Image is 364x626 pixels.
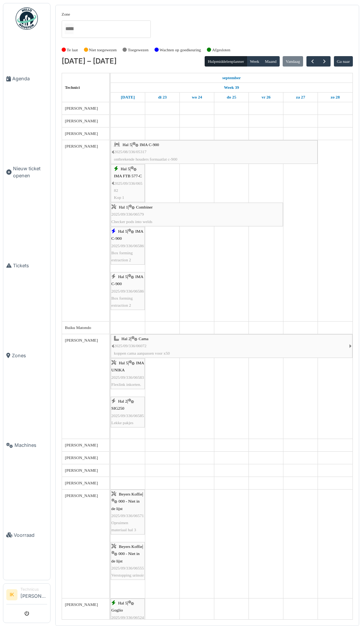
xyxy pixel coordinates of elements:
div: | [114,335,349,357]
div: | [111,204,282,225]
a: Voorraad [3,490,50,580]
span: Hal 5 [118,274,127,279]
span: [PERSON_NAME] [65,443,98,447]
span: 2025/09/336/06585 [111,413,144,418]
span: 000 - Niet in de lijst [111,499,140,510]
span: [PERSON_NAME] [65,131,98,136]
span: Combiner [136,205,153,209]
span: IMA FTB 577-C [114,174,142,178]
button: Ga naar [334,56,353,67]
span: Hal 2 [118,399,127,403]
label: Zone [62,11,70,17]
span: [PERSON_NAME] [65,455,98,460]
div: Technicus [20,587,47,592]
span: Voorraad [14,532,47,539]
span: Hal 5 [118,229,127,233]
span: Tickets [13,262,47,269]
span: Flexlink inkorten. [111,382,141,387]
span: koppen cama aanpassen voor x50 [114,351,170,355]
a: Tickets [3,221,50,311]
span: 2025/09/336/06586 [111,289,144,293]
span: [PERSON_NAME] [65,481,98,485]
span: Cama [139,336,148,341]
a: 27 september 2025 [294,93,307,102]
button: Week [247,56,262,67]
div: | [111,359,144,388]
li: IK [6,589,17,600]
span: Box forming extraction 2 [111,251,133,262]
a: 26 september 2025 [260,93,272,102]
button: Hulpmiddelenplanner [205,56,247,67]
span: Box forming extraction 2 [111,296,133,307]
span: [PERSON_NAME] [65,106,98,110]
div: | [111,491,144,533]
span: Nieuw ticket openen [13,165,47,179]
span: 2025/09/336/06524 [111,615,144,620]
div: | [114,141,317,163]
span: 2025/08/336/05317 [114,149,147,154]
span: Verstopping urinoir [111,573,144,577]
span: Buiku Matondo [65,325,91,330]
span: 2025/09/336/06582 [114,181,142,193]
span: Hal 1 [119,205,128,209]
label: Te laat [67,47,78,53]
span: Hal 5 [118,601,127,605]
input: Alles [65,23,74,34]
span: Agenda [12,75,47,82]
span: SIG250 [111,406,124,410]
div: | [111,398,144,426]
span: Zones [12,352,47,359]
img: Badge_color-CXgf-gQk.svg [16,7,38,30]
span: Goglio [111,608,123,612]
span: ontbrekende houders formaatlat c-900 [114,157,178,161]
span: [PERSON_NAME] [65,119,98,123]
button: Volgende [318,56,331,67]
a: 22 september 2025 [119,93,137,102]
a: 25 september 2025 [225,93,238,102]
span: Technici [65,85,80,90]
a: 24 september 2025 [190,93,204,102]
span: Machines [14,442,47,449]
div: | [111,543,144,579]
label: Afgesloten [212,47,230,53]
span: [PERSON_NAME] [65,338,98,342]
button: Vorige [306,56,319,67]
a: 22 september 2025 [220,73,243,83]
button: Maand [262,56,280,67]
span: 000 - Niet in de lijst [111,551,140,563]
span: Kop 1 [114,195,124,200]
a: 28 september 2025 [329,93,342,102]
a: Zones [3,310,50,400]
span: [PERSON_NAME] [65,144,98,148]
span: Beyers Koffie [119,492,142,496]
button: Vandaag [283,56,303,67]
span: 2025/09/336/06072 [114,343,147,348]
a: Week 39 [222,83,241,92]
span: Checker pods into welds [111,219,152,224]
div: | [111,273,144,309]
a: Nieuw ticket openen [3,124,50,221]
span: Hal 5 [119,361,128,365]
a: Agenda [3,34,50,124]
div: | [111,228,144,264]
a: Machines [3,400,50,490]
span: [PERSON_NAME] [65,493,98,498]
a: 23 september 2025 [156,93,169,102]
span: [PERSON_NAME] [65,468,98,472]
span: Lekke pakjes [111,420,133,425]
h2: [DATE] – [DATE] [62,57,117,66]
span: 2025/09/336/06555 [111,566,144,570]
span: [PERSON_NAME] [65,602,98,607]
span: 2025/09/336/06586 [111,243,144,248]
label: Toegewezen [128,47,149,53]
div: | [114,165,144,201]
a: IK Technicus[PERSON_NAME] [6,587,47,604]
li: [PERSON_NAME] [20,587,47,603]
span: Hal 5 [121,167,130,171]
label: Niet toegewezen [89,47,117,53]
span: Beyers Koffie [119,544,142,549]
label: Wachten op goedkeuring [160,47,201,53]
span: Hal 5 [123,142,132,147]
span: 2025/09/336/06571 [111,513,144,518]
span: 2025/09/336/06579 [111,212,144,216]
